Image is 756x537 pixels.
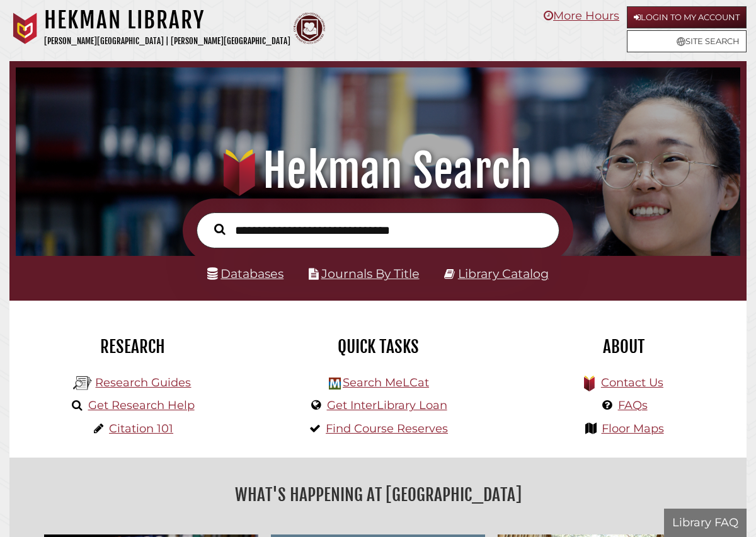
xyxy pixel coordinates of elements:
a: Databases [207,266,283,281]
img: Calvin University [9,13,41,44]
h2: Quick Tasks [265,336,491,357]
a: Get Research Help [88,398,195,412]
h1: Hekman Search [27,143,729,199]
a: Find Course Reserves [326,422,448,436]
a: Contact Us [601,376,663,390]
h2: What's Happening at [GEOGRAPHIC_DATA] [19,480,737,509]
i: Search [214,223,226,235]
img: Calvin Theological Seminary [294,13,325,44]
a: Login to My Account [627,6,747,28]
a: Site Search [627,30,747,52]
button: Search [208,221,232,238]
h1: Hekman Library [44,6,290,34]
a: Floor Maps [602,422,664,436]
h2: About [510,336,737,357]
img: Hekman Library Logo [329,378,341,390]
a: Library Catalog [458,266,549,281]
a: Citation 101 [109,422,173,436]
a: FAQs [618,398,648,412]
a: Get InterLibrary Loan [327,398,447,412]
p: [PERSON_NAME][GEOGRAPHIC_DATA] | [PERSON_NAME][GEOGRAPHIC_DATA] [44,34,290,49]
a: More Hours [544,9,619,23]
h2: Research [19,336,246,357]
img: Hekman Library Logo [73,374,92,393]
a: Research Guides [95,376,191,390]
a: Journals By Title [321,266,420,281]
a: Search MeLCat [343,376,429,390]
